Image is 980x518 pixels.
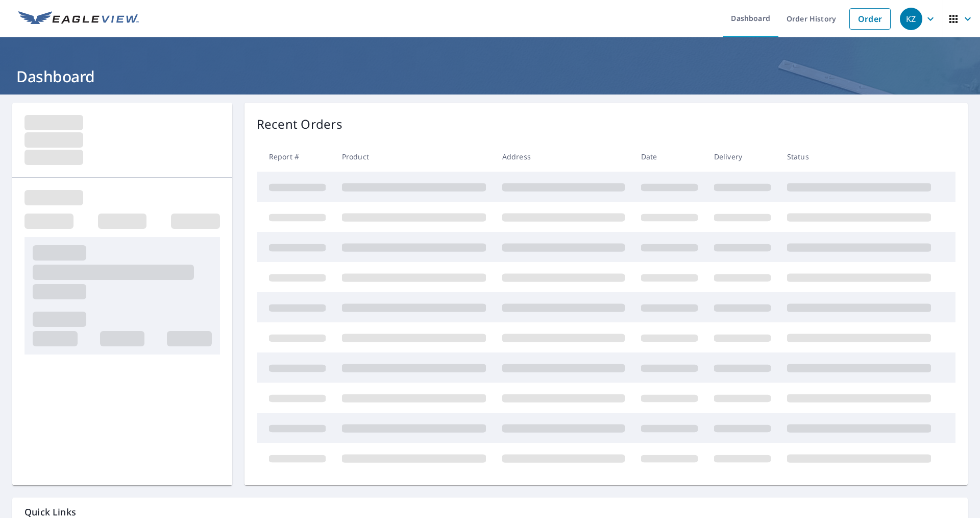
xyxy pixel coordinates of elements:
[18,11,139,27] img: EV Logo
[633,142,706,172] th: Date
[257,115,342,133] p: Recent Orders
[494,142,633,172] th: Address
[257,142,334,172] th: Report #
[900,8,922,30] div: KZ
[779,142,939,172] th: Status
[334,142,494,172] th: Product
[849,8,891,30] a: Order
[706,142,779,172] th: Delivery
[12,66,968,87] h1: Dashboard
